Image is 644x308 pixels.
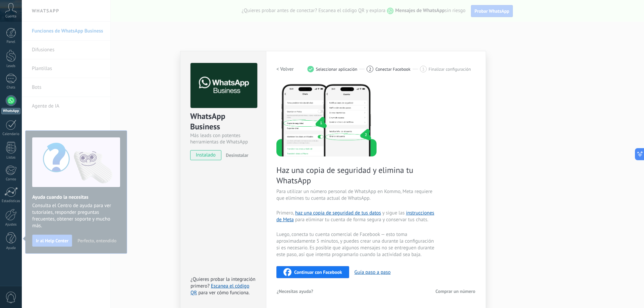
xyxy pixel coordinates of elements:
div: Correo [1,177,21,182]
div: Listas [1,156,21,160]
div: Ayuda [1,246,21,250]
span: Cuenta [5,14,16,19]
span: ¿Quieres probar la integración primero? [191,276,256,289]
span: Para utilizar un número personal de WhatsApp en Kommo, Meta requiere que elimines tu cuenta actua... [276,188,436,202]
button: Guía paso a paso [355,269,391,275]
span: Luego, conecta tu cuenta comercial de Facebook — esto toma aproximadamente 5 minutos, y puedes cr... [276,231,436,258]
span: Desinstalar [226,152,248,158]
span: Finalizar configuración [429,67,471,72]
span: Comprar un número [435,289,475,294]
button: Continuar con Facebook [276,266,349,278]
span: Primero, y sigue las para eliminar tu cuenta de forma segura y conservar tus chats. [276,210,436,223]
span: Conectar Facebook [375,67,411,72]
div: WhatsApp [1,108,20,114]
button: < Volver [276,63,294,75]
button: Desinstalar [223,150,248,160]
div: Calendario [1,132,21,136]
span: Continuar con Facebook [294,270,342,274]
div: Más leads con potentes herramientas de WhatsApp [190,132,256,145]
span: instalado [191,150,221,160]
button: Comprar un número [435,286,476,296]
span: para ver cómo funciona. [198,290,250,296]
h2: < Volver [276,66,294,72]
a: haz una copia de seguridad de tus datos [295,210,381,216]
span: Seleccionar aplicación [316,67,358,72]
div: Ajustes [1,223,21,227]
div: Leads [1,64,21,68]
span: Haz una copia de seguridad y elimina tu WhatsApp [276,165,436,186]
span: ¿Necesitas ayuda? [277,289,313,294]
button: ¿Necesitas ayuda? [276,286,314,296]
div: Panel [1,40,21,44]
div: WhatsApp Business [190,111,256,132]
div: Estadísticas [1,199,21,203]
a: instrucciones de Meta [276,210,434,223]
a: Escanea el código QR [191,283,249,296]
span: 3 [422,66,424,72]
span: 2 [369,66,371,72]
img: delete personal phone [276,83,377,157]
div: Chats [1,85,21,90]
img: logo_main.png [191,63,257,108]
